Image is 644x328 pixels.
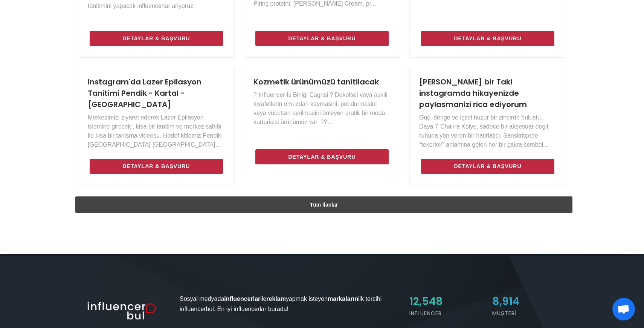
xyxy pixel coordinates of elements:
[409,310,483,317] h5: Influencer
[266,296,286,302] strong: reklam
[612,298,635,320] div: Açık sohbet
[88,113,225,149] p: Merkezimizi ziyaret ederek Lazer Epilasyon islemine girecek , kisa bir tanitim ve merkez sahibi i...
[454,162,521,171] span: Detaylar & Başvuru
[78,297,172,324] img: influencer_light.png
[255,149,389,164] a: Detaylar & Başvuru
[224,296,260,302] strong: influencerlar
[288,152,356,161] span: Detaylar & Başvuru
[419,77,527,110] a: [PERSON_NAME] bir Taki instagramda hikayenizde paylasmanizi rica ediyorum
[454,34,521,43] span: Detaylar & Başvuru
[328,296,358,302] strong: markaların
[78,294,400,314] p: Sosyal medyada ile yapmak isteyen ilk tercihi influencerbul. En iyi influencerlar burada!
[122,34,190,43] span: Detaylar & Başvuru
[288,34,356,43] span: Detaylar & Başvuru
[492,294,519,309] span: 8,914
[253,77,379,87] a: Kozmetik ürünümüzü tanitilacak
[75,196,572,213] a: Tüm İlanlar
[88,77,201,110] a: Instagram'da Lazer Epilasyon Tanitimi Pendik - Kartal - [GEOGRAPHIC_DATA]
[409,294,443,309] span: 12,548
[421,31,554,46] a: Detaylar & Başvuru
[90,159,223,174] a: Detaylar & Başvuru
[421,159,554,174] a: Detaylar & Başvuru
[419,113,556,149] p: Güç, denge ve içsel huzur bir zincirde bulustu. Daya 7-Chakra Kolye, sadece bir aksesuar degil; r...
[492,310,566,317] h5: Müşteri
[253,90,391,127] p: ? Influencer Is Birligi Çagrisi ? Dekolteli veya askili kiyafetlerin omuzdan kaymasini, pot durma...
[122,162,190,171] span: Detaylar & Başvuru
[90,31,223,46] a: Detaylar & Başvuru
[255,31,389,46] a: Detaylar & Başvuru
